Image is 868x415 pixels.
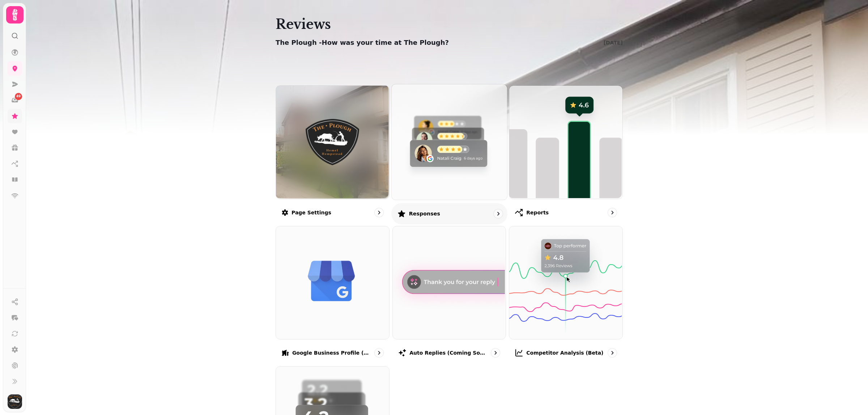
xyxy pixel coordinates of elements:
svg: go to [375,349,383,356]
svg: go to [609,209,616,216]
a: Google Business Profile (Beta)Google Business Profile (Beta) [276,226,390,364]
p: Competitor analysis (Beta) [526,349,603,356]
a: Auto replies (Coming soon)Auto replies (Coming soon) [392,226,506,364]
span: 49 [16,94,21,99]
p: Reports [526,209,549,216]
img: How was your time at The Plough? [290,119,375,165]
img: Competitor analysis (Beta) [509,226,622,339]
p: The Plough - How was your time at The Plough? [276,38,449,48]
p: Responses [409,210,440,217]
img: Google Business Profile (Beta) [275,226,388,339]
svg: go to [375,209,383,216]
p: Auto replies (Coming soon) [409,349,488,356]
p: Page settings [292,209,331,216]
img: Reports [509,85,622,198]
svg: go to [494,210,502,217]
img: Responses [391,84,506,199]
svg: go to [492,349,499,356]
a: ResponsesResponses [391,84,507,224]
button: User avatar [6,394,24,409]
a: ReportsReports [509,85,623,223]
img: Auto replies (Coming soon) [392,226,505,339]
img: User avatar [8,394,22,409]
a: 49 [8,93,22,107]
svg: go to [609,349,616,356]
a: Competitor analysis (Beta)Competitor analysis (Beta) [509,226,623,364]
p: [DATE] [604,39,623,46]
p: Google Business Profile (Beta) [292,349,371,356]
a: Page settingsHow was your time at The Plough?Page settings [276,85,390,223]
